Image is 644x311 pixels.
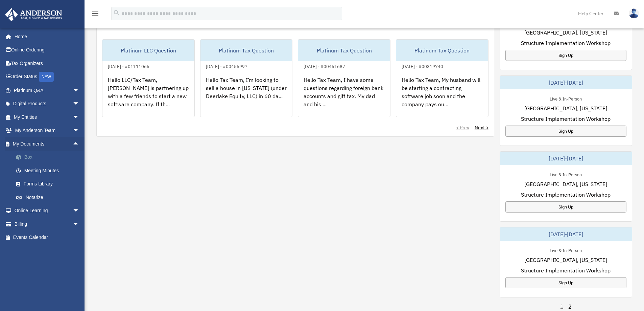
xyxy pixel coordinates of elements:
a: My Entitiesarrow_drop_down [5,110,90,124]
span: arrow_drop_down [73,217,86,231]
a: Box [9,151,90,164]
div: Live & In-Person [544,95,587,102]
a: My Anderson Teamarrow_drop_down [5,124,90,137]
a: 2 [569,303,571,310]
div: Hello Tax Team, My husband will be starting a contracting software job soon and the company pays ... [396,70,488,123]
div: Platinum Tax Question [200,40,292,61]
div: Live & In-Person [544,246,587,253]
span: arrow_drop_up [73,137,86,151]
a: Notarize [9,191,90,204]
div: [DATE] - #01111065 [102,62,155,69]
span: [GEOGRAPHIC_DATA], [US_STATE] [524,256,607,264]
div: Platinum Tax Question [396,40,488,61]
a: My Documentsarrow_drop_up [5,137,90,151]
span: [GEOGRAPHIC_DATA], [US_STATE] [524,104,607,112]
span: arrow_drop_down [73,97,86,111]
a: Home [5,30,86,43]
span: arrow_drop_down [73,84,86,97]
i: search [113,9,120,17]
a: Online Learningarrow_drop_down [5,204,90,218]
div: Platinum Tax Question [298,40,390,61]
a: Sign Up [505,126,626,137]
a: Platinum Q&Aarrow_drop_down [5,84,90,97]
a: Meeting Minutes [9,164,90,177]
span: Structure Implementation Workshop [521,39,611,47]
a: Platinum Tax Question[DATE] - #00451687Hello Tax Team, I have some questions regarding foreign ba... [298,39,390,117]
div: Platinum LLC Question [102,40,194,61]
span: [GEOGRAPHIC_DATA], [US_STATE] [524,28,607,37]
a: menu [91,12,99,18]
div: [DATE] - #00319740 [396,62,449,69]
span: Structure Implementation Workshop [521,266,611,274]
div: NEW [39,72,54,82]
img: Anderson Advisors Platinum Portal [3,8,64,21]
a: Digital Productsarrow_drop_down [5,97,90,111]
i: menu [91,9,99,18]
a: Billingarrow_drop_down [5,217,90,231]
a: Sign Up [505,277,626,288]
a: Order StatusNEW [5,70,90,84]
img: User Pic [629,8,639,18]
span: arrow_drop_down [73,110,86,124]
div: [DATE]-[DATE] [500,227,632,241]
a: Next > [475,124,488,131]
a: Events Calendar [5,231,90,244]
div: Live & In-Person [544,171,587,178]
span: arrow_drop_down [73,204,86,218]
span: [GEOGRAPHIC_DATA], [US_STATE] [524,180,607,188]
span: Structure Implementation Workshop [521,115,611,123]
a: Platinum LLC Question[DATE] - #01111065Hello LLC/Tax Team, [PERSON_NAME] is partnering up with a ... [102,39,195,117]
div: [DATE]-[DATE] [500,76,632,89]
div: Hello Tax Team, I’m looking to sell a house in [US_STATE] (under Deerlake Equity, LLC) in 60 da... [200,70,292,123]
a: Tax Organizers [5,57,90,70]
a: Platinum Tax Question[DATE] - #00319740Hello Tax Team, My husband will be starting a contracting ... [396,39,488,117]
div: [DATE]-[DATE] [500,152,632,165]
div: Hello Tax Team, I have some questions regarding foreign bank accounts and gift tax. My dad and hi... [298,70,390,123]
span: Structure Implementation Workshop [521,191,611,199]
a: Online Ordering [5,43,90,57]
span: arrow_drop_down [73,124,86,138]
a: Sign Up [505,50,626,61]
a: Forms Library [9,177,90,191]
div: [DATE] - #00456997 [200,62,253,69]
a: Platinum Tax Question[DATE] - #00456997Hello Tax Team, I’m looking to sell a house in [US_STATE] ... [200,39,293,117]
div: [DATE] - #00451687 [298,62,351,69]
div: Hello LLC/Tax Team, [PERSON_NAME] is partnering up with a few friends to start a new software com... [102,70,194,123]
a: Sign Up [505,201,626,213]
